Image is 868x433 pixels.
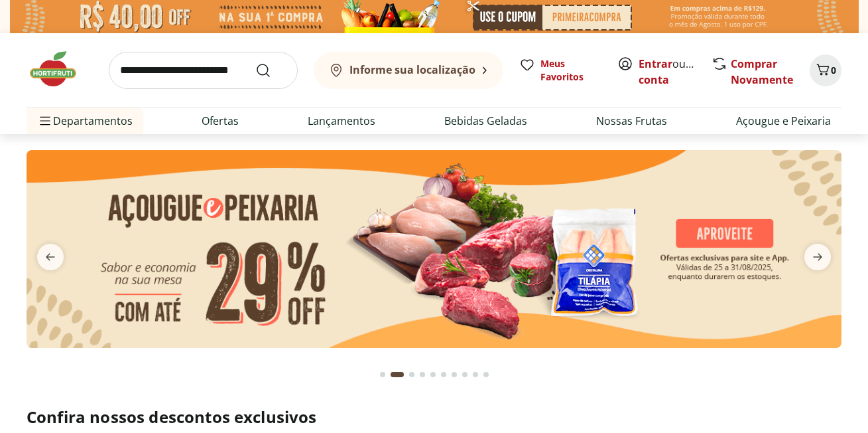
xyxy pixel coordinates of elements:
b: Informe sua localização [349,62,475,77]
button: next [794,244,841,270]
h2: Confira nossos descontos exclusivos [27,406,841,428]
span: Meus Favoritos [540,57,601,84]
a: Criar conta [639,56,712,87]
button: Go to page 5 from fs-carousel [428,359,438,390]
button: previous [27,244,74,270]
button: Go to page 3 from fs-carousel [406,359,417,390]
input: search [109,52,298,89]
span: 0 [831,64,836,76]
img: açougue [27,150,841,348]
button: Go to page 6 from fs-carousel [438,359,449,390]
a: Bebidas Geladas [444,113,527,129]
span: ou [639,56,698,88]
button: Submit Search [255,62,287,78]
a: Açougue e Peixaria [736,113,831,129]
a: Comprar Novamente [731,56,793,87]
a: Lançamentos [308,113,375,129]
button: Current page from fs-carousel [388,359,406,390]
button: Go to page 7 from fs-carousel [449,359,460,390]
a: Nossas Frutas [596,113,667,129]
button: Go to page 1 from fs-carousel [377,359,388,390]
button: Go to page 10 from fs-carousel [481,359,491,390]
img: Hortifruti [27,49,93,89]
a: Entrar [639,56,672,71]
button: Carrinho [810,54,841,86]
a: Ofertas [202,113,239,129]
a: Meus Favoritos [519,57,601,84]
button: Go to page 9 from fs-carousel [470,359,481,390]
button: Informe sua localização [314,52,503,89]
button: Go to page 4 from fs-carousel [417,359,428,390]
button: Menu [37,105,53,137]
button: Go to page 8 from fs-carousel [460,359,470,390]
span: Departamentos [37,105,133,137]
